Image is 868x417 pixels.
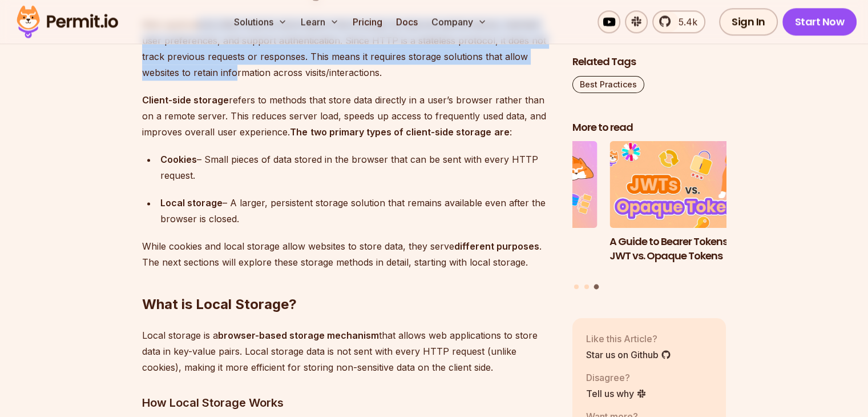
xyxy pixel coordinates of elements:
[572,55,726,69] h2: Related Tags
[652,10,705,33] a: 5.4k
[782,8,857,35] a: Start Now
[443,235,597,277] h3: Policy-Based Access Control (PBAC) Isn’t as Great as You Think
[609,142,764,278] li: 3 of 3
[719,8,778,35] a: Sign In
[142,327,554,375] p: Local storage is a that allows web applications to store data in key-value pairs. Local storage d...
[572,121,726,135] h2: More to read
[494,126,510,138] strong: are
[160,195,554,227] div: – A larger, persistent storage solution that remains available even after the browser is closed.
[142,94,229,106] strong: Client-side storage
[229,10,292,33] button: Solutions
[454,240,539,252] strong: different purposes
[574,284,579,289] button: Go to slide 1
[142,238,554,270] p: While cookies and local storage allow websites to store data, they serve . The next sections will...
[391,10,422,33] a: Docs
[142,250,554,314] h2: What is Local Storage?
[11,2,123,41] img: Permit logo
[586,332,671,346] p: Like this Article?
[310,126,491,138] strong: two primary types of client-side storage
[160,197,223,209] strong: Local storage
[609,142,764,278] a: A Guide to Bearer Tokens: JWT vs. Opaque TokensA Guide to Bearer Tokens: JWT vs. Opaque Tokens
[572,142,726,291] div: Posts
[160,151,554,183] div: – Small pieces of data stored in the browser that can be sent with every HTTP request.
[160,154,197,165] strong: Cookies
[586,348,671,362] a: Star us on Github
[290,126,308,138] strong: The
[609,142,764,228] img: A Guide to Bearer Tokens: JWT vs. Opaque Tokens
[142,92,554,140] p: refers to methods that store data directly in a user’s browser rather than on a remote server. Th...
[443,142,597,228] img: Policy-Based Access Control (PBAC) Isn’t as Great as You Think
[443,142,597,278] li: 2 of 3
[142,394,554,412] h3: How Local Storage Works
[594,284,599,290] button: Go to slide 3
[427,10,491,33] button: Company
[586,371,647,384] p: Disagree?
[296,10,344,33] button: Learn
[672,15,697,29] span: 5.4k
[584,284,589,289] button: Go to slide 2
[609,235,764,263] h3: A Guide to Bearer Tokens: JWT vs. Opaque Tokens
[586,387,647,400] a: Tell us why
[142,17,554,81] p: Web applications often need to store data in the browser to improve performance, maintain user pr...
[218,330,379,341] strong: browser-based storage mechanism
[348,10,387,33] a: Pricing
[572,76,644,93] a: Best Practices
